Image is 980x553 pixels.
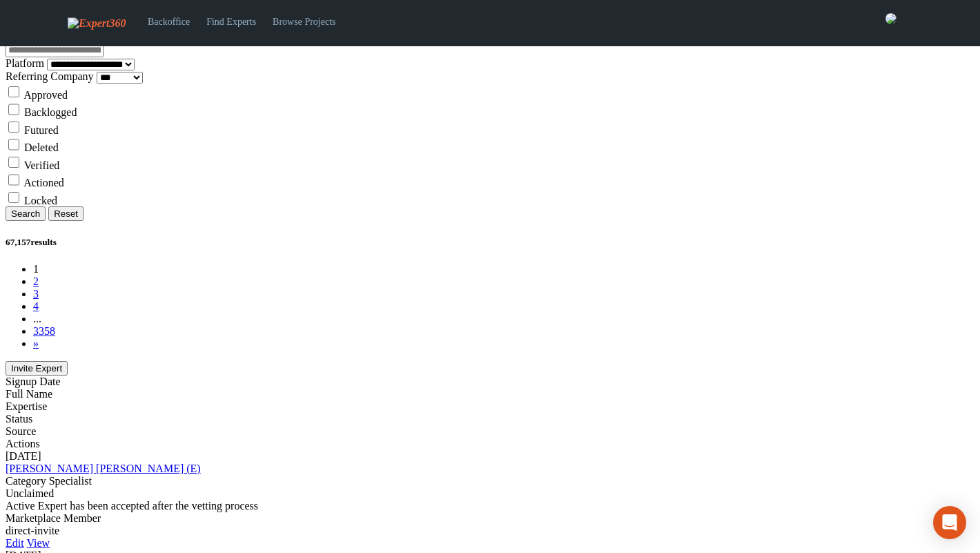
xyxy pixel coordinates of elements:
[33,313,41,324] span: ...
[6,463,201,474] a: [PERSON_NAME] [PERSON_NAME] (E)
[6,388,974,400] div: Full Name
[33,288,39,300] a: 3
[6,425,974,438] div: Source
[6,237,974,248] h5: 67,157
[6,487,54,499] span: Unclaimed
[6,438,40,449] span: Actions
[6,500,35,512] span: Active
[24,142,59,153] label: Deleted
[6,376,974,388] div: Signup Date
[33,275,39,287] a: 2
[6,537,24,549] a: Edit
[6,361,68,376] button: Invite Expert
[68,17,126,30] img: Expert360
[24,194,57,206] label: Locked
[33,300,39,312] a: 4
[6,400,974,413] div: Expertise
[6,450,974,463] div: [DATE]
[24,124,59,135] label: Futured
[23,88,68,100] label: Approved
[24,159,60,171] label: Verified
[30,237,56,247] span: results
[24,106,77,118] label: Backlogged
[6,70,94,82] label: Referring Company
[6,413,974,425] div: Status
[6,57,44,69] label: Platform
[33,338,39,349] a: »
[6,475,974,487] div: Category Specialist
[38,500,258,512] span: Expert has been accepted after the vetting process
[6,512,101,524] span: Marketplace Member
[885,13,896,24] img: 0421c9a1-ac87-4857-a63f-b59ed7722763-normal.jpeg
[6,525,59,536] span: direct-invite
[933,506,966,539] div: Open Intercom Messenger
[23,177,64,188] label: Actioned
[33,263,39,275] a: 1
[48,206,84,221] button: Reset
[33,325,55,337] a: 3358
[26,537,50,549] a: View
[6,206,46,221] button: Search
